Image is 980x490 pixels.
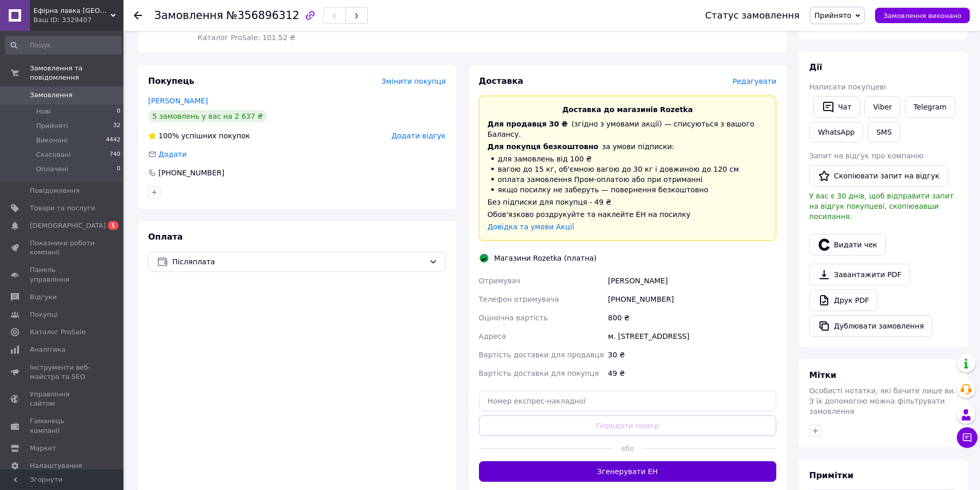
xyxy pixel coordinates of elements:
[606,290,778,308] div: [PHONE_NUMBER]
[867,122,900,142] button: SMS
[733,77,776,85] span: Редагувати
[488,120,568,128] span: Для продавця 30 ₴
[36,136,68,145] span: Виконані
[809,83,886,91] span: Написати покупцеві
[809,165,948,187] button: Скопіювати запит на відгук
[562,105,693,114] span: Доставка до магазинів Rozetka
[157,168,225,178] div: [PHONE_NUMBER]
[864,96,900,118] a: Viber
[36,121,68,131] span: Прийняті
[30,186,80,195] span: Повідомлення
[488,119,768,139] div: (згідно з умовами акції) — списуються з вашого Балансу.
[382,77,446,85] span: Змінити покупця
[106,136,120,145] span: 4442
[154,9,223,22] span: Замовлення
[479,314,548,322] span: Оціночна вартість
[226,9,299,22] span: №356896312
[30,221,106,230] span: [DEMOGRAPHIC_DATA]
[606,271,778,290] div: [PERSON_NAME]
[488,154,768,164] li: для замовлень від 100 ₴
[148,131,250,141] div: успішних покупок
[33,6,111,15] span: Ефірна лавка Київ
[479,461,777,482] button: Згенерувати ЕН
[391,132,446,140] span: Додати відгук
[479,351,604,359] span: Вартість доставки для продавця
[36,150,71,159] span: Скасовані
[198,33,295,42] span: Каталог ProSale: 101.52 ₴
[479,391,777,411] input: Номер експрес-накладної
[148,110,267,122] div: 5 замовлень у вас на 2 637 ₴
[479,76,524,86] span: Доставка
[488,197,768,207] div: Без підписки для покупця - 49 ₴
[875,8,970,23] button: Замовлення виконано
[809,234,886,256] button: Видати чек
[30,293,57,302] span: Відгуки
[158,132,179,140] span: 100%
[479,295,559,303] span: Телефон отримувача
[809,289,878,311] a: Друк PDF
[479,369,599,377] span: Вартість доставки для покупця
[30,239,95,257] span: Показники роботи компанії
[809,387,956,415] span: Особисті нотатки, які бачите лише ви. З їх допомогою можна фільтрувати замовлення
[30,444,56,453] span: Маркет
[36,107,51,116] span: Нові
[158,150,187,158] span: Додати
[813,96,860,118] button: Чат
[148,76,194,86] span: Покупець
[488,223,575,231] a: Довідка та умови Акції
[606,308,778,327] div: 800 ₴
[36,165,68,174] span: Оплачені
[488,141,768,152] div: за умови підписки:
[30,345,65,354] span: Аналітика
[117,165,120,174] span: 0
[606,346,778,364] div: 30 ₴
[883,12,961,20] span: Замовлення виконано
[30,363,95,382] span: Інструменти веб-майстра та SEO
[479,277,521,285] span: Отримувач
[905,96,955,118] a: Telegram
[5,36,121,55] input: Пошук
[606,327,778,346] div: м. [STREET_ADDRESS]
[705,10,800,21] div: Статус замовлення
[809,122,863,142] a: WhatsApp
[809,192,954,221] span: У вас є 30 днів, щоб відправити запит на відгук покупцеві, скопіювавши посилання.
[488,209,768,220] div: Обов'язково роздрукуйте та наклейте ЕН на посилку
[809,264,910,285] a: Завантажити PDF
[30,64,123,82] span: Замовлення та повідомлення
[30,390,95,408] span: Управління сайтом
[606,364,778,383] div: 49 ₴
[30,328,85,337] span: Каталог ProSale
[809,62,822,72] span: Дії
[30,310,58,319] span: Покупці
[30,416,95,435] span: Гаманець компанії
[113,121,120,131] span: 32
[30,204,95,213] span: Товари та послуги
[809,315,933,337] button: Дублювати замовлення
[110,150,120,159] span: 740
[488,142,599,151] span: Для покупця безкоштовно
[809,370,836,380] span: Мітки
[33,15,123,25] div: Ваш ID: 3329407
[809,152,923,160] span: Запит на відгук про компанію
[148,97,208,105] a: [PERSON_NAME]
[488,164,768,174] li: вагою до 15 кг, об'ємною вагою до 30 кг і довжиною до 120 см
[148,232,183,242] span: Оплата
[30,90,73,100] span: Замовлення
[957,427,977,448] button: Чат з покупцем
[30,461,82,470] span: Налаштування
[613,443,643,453] span: або
[108,221,118,230] span: 1
[488,174,768,185] li: оплата замовлення Пром-оплатою або при отриманні
[117,107,120,116] span: 0
[172,256,425,267] span: Післяплата
[814,11,851,20] span: Прийнято
[479,332,506,340] span: Адреса
[30,265,95,284] span: Панель управління
[492,253,599,263] div: Магазини Rozetka (платна)
[488,185,768,195] li: якщо посилку не заберуть — повернення безкоштовно
[134,10,142,21] div: Повернутися назад
[809,470,853,480] span: Примітки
